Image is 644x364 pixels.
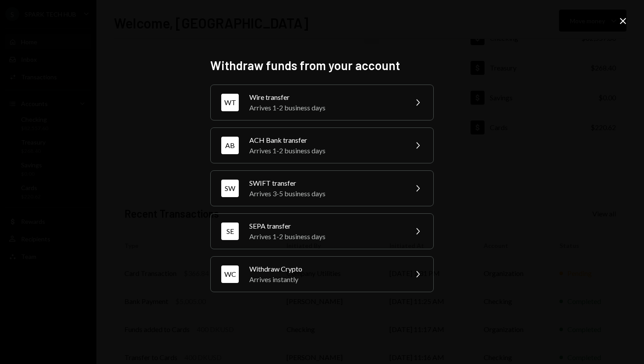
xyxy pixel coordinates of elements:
[210,127,434,163] button: ABACH Bank transferArrives 1-2 business days
[210,57,434,74] h2: Withdraw funds from your account
[249,145,402,156] div: Arrives 1-2 business days
[221,180,239,197] div: SW
[249,221,402,231] div: SEPA transfer
[249,102,402,113] div: Arrives 1-2 business days
[221,265,239,283] div: WC
[221,94,239,111] div: WT
[210,85,434,120] button: WTWire transferArrives 1-2 business days
[210,213,434,249] button: SESEPA transferArrives 1-2 business days
[249,264,402,274] div: Withdraw Crypto
[249,274,402,285] div: Arrives instantly
[249,178,402,188] div: SWIFT transfer
[221,223,239,240] div: SE
[249,231,402,242] div: Arrives 1-2 business days
[210,170,434,206] button: SWSWIFT transferArrives 3-5 business days
[249,92,402,102] div: Wire transfer
[210,256,434,292] button: WCWithdraw CryptoArrives instantly
[221,137,239,154] div: AB
[249,135,402,145] div: ACH Bank transfer
[249,188,402,199] div: Arrives 3-5 business days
